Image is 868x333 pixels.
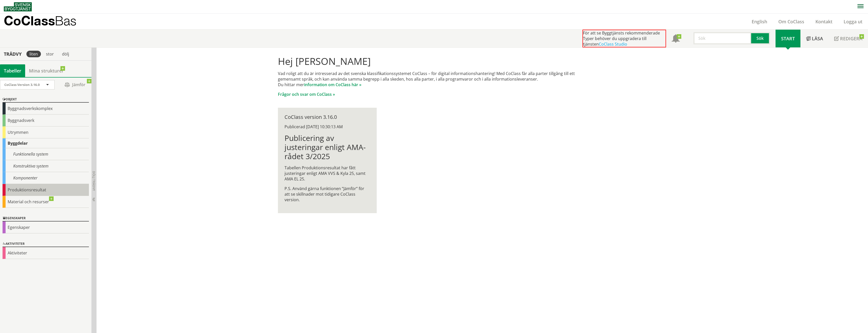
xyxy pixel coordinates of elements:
[3,241,89,247] div: Aktiviteter
[3,184,89,196] div: Produktionsresultat
[3,148,89,160] div: Funktionella system
[285,134,370,161] h1: Publicering av justeringar enligt AMA-rådet 3/2025
[3,115,89,126] div: Byggnadsverk
[810,18,838,25] a: Kontakt
[4,2,32,11] img: Svensk Byggtjänst
[840,35,862,42] span: Redigera
[4,82,40,87] span: CoClass Version 3.16.0
[92,171,96,191] span: Dölj trädvy
[781,35,795,42] span: Start
[829,30,868,47] a: Redigera
[3,103,89,115] div: Byggnadsverkskomplex
[776,30,800,47] a: Start
[26,51,41,57] div: liten
[3,196,89,208] div: Material och resurser
[59,51,72,57] div: dölj
[285,165,370,182] p: Tabellen Produktionsresultat har fått justeringar enligt AMA VVS & Kyla 25, samt AMA EL 25.
[3,172,89,184] div: Komponenter
[4,14,87,29] a: CoClassBas
[800,30,829,47] a: Läsa
[3,215,89,221] div: Egenskaper
[672,35,680,43] span: Notifikationer
[812,35,823,42] span: Läsa
[60,80,90,89] span: Jämför
[25,64,68,77] a: Mina strukturer
[599,41,627,47] a: CoClass Studio
[1,51,24,57] div: Trädvy
[3,221,89,233] div: Egenskaper
[55,13,76,28] span: Bas
[278,55,590,67] h1: Hej [PERSON_NAME]
[285,114,370,120] div: CoClass version 3.16.0
[304,82,361,87] a: information om CoClass här »
[3,126,89,138] div: Utrymmen
[285,186,370,202] p: P.S. Använd gärna funktionen ”Jämför” för att se skillnader mot tidigare CoClass version.
[3,247,89,259] div: Aktiviteter
[693,32,751,44] input: Sök
[751,32,770,44] button: Sök
[285,124,370,129] div: Publicerad [DATE] 10:30:13 AM
[3,97,89,103] div: Objekt
[582,30,666,47] div: För att se Byggtjänsts rekommenderade Typer behöver du uppgradera till tjänsten
[3,160,89,172] div: Konstruktiva system
[278,71,590,87] p: Vad roligt att du är intresserad av det svenska klassifikationssystemet CoClass – för digital inf...
[3,138,89,148] div: Byggdelar
[43,51,57,57] div: stor
[838,18,868,25] a: Logga ut
[4,18,76,24] p: CoClass
[746,18,773,25] a: English
[278,91,335,97] a: Frågor och svar om CoClass »
[773,18,810,25] a: Om CoClass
